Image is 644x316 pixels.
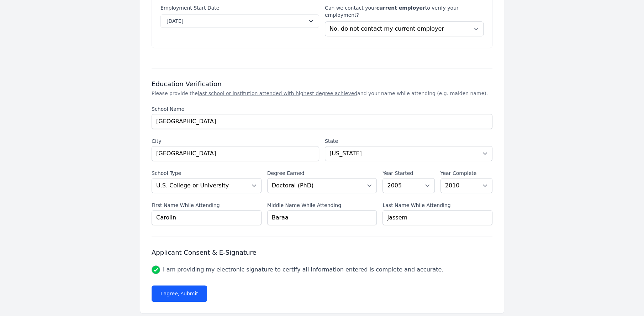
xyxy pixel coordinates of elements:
[167,17,183,25] span: [DATE]
[160,4,319,11] label: Employment Start Date
[152,105,492,113] label: School Name
[152,114,492,129] input: Search by a school name
[152,248,492,257] h3: Applicant Consent & E-Signature
[382,202,492,209] label: Last Name While Attending
[382,170,434,177] label: Year Started
[160,14,319,28] button: [DATE]
[198,90,357,96] u: last school or institution attended with highest degree achieved
[267,170,377,177] label: Degree Earned
[325,138,492,145] label: State
[267,202,377,209] label: Middle Name While Attending
[440,170,492,177] label: Year Complete
[152,170,262,177] label: School Type
[325,5,459,18] span: Can we contact your to verify your employment?
[376,5,425,11] b: current employer
[152,80,492,88] h3: Education Verification
[152,202,262,209] label: First Name While Attending
[152,90,488,96] span: Please provide the and your name while attending (e.g. maiden name).
[152,138,319,145] label: City
[163,265,443,274] label: I am providing my electronic signature to certify all information entered is complete and accurate.
[152,285,207,302] button: I agree, submit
